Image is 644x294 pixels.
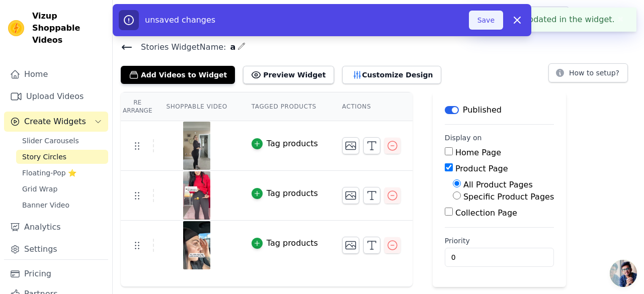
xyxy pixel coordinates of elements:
[267,138,318,150] div: Tag products
[267,187,318,200] div: Tag products
[22,152,66,162] span: Story Circles
[4,86,108,107] a: Upload Videos
[22,136,79,146] span: Slider Carousels
[330,92,413,121] th: Actions
[4,64,108,84] a: Home
[455,164,508,173] label: Product Page
[463,104,502,116] p: Published
[121,66,235,84] button: Add Videos to Widget
[548,70,628,80] a: How to setup?
[22,184,57,194] span: Grid Wrap
[267,237,318,249] div: Tag products
[22,200,69,210] span: Banner Video
[16,134,108,148] a: Slider Carousels
[252,237,318,249] button: Tag products
[342,237,359,254] button: Change Thumbnail
[469,11,503,30] button: Save
[183,221,211,269] img: tn-49c93fe4c23d43c0b5aea48e4cc037d8.png
[445,133,482,143] legend: Display on
[610,260,637,287] a: Açık sohbet
[342,187,359,204] button: Change Thumbnail
[463,180,533,189] label: All Product Pages
[548,63,628,82] button: How to setup?
[16,198,108,212] a: Banner Video
[252,138,318,150] button: Tag products
[239,92,330,121] th: Tagged Products
[342,66,441,84] button: Customize Design
[154,92,239,121] th: Shoppable Video
[4,112,108,132] button: Create Widgets
[16,150,108,164] a: Story Circles
[463,192,554,202] label: Specific Product Pages
[445,236,554,246] label: Priority
[252,187,318,200] button: Tag products
[342,137,359,154] button: Change Thumbnail
[16,182,108,196] a: Grid Wrap
[22,168,76,178] span: Floating-Pop ⭐
[4,239,108,259] a: Settings
[455,148,501,157] label: Home Page
[133,41,226,53] span: Stories Widget Name:
[145,15,215,25] span: unsaved changes
[237,40,246,54] div: Edit Name
[455,208,517,218] label: Collection Page
[183,171,211,220] img: tn-33958fc7bfc74fb1ae0007f4d494aede.png
[24,116,86,128] span: Create Widgets
[243,66,334,84] button: Preview Widget
[4,264,108,284] a: Pricing
[4,217,108,237] a: Analytics
[16,166,108,180] a: Floating-Pop ⭐
[121,92,154,121] th: Re Arrange
[226,41,235,53] span: a
[183,122,211,170] img: tn-1ac2c24888b649e28c115e14e22f4454.png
